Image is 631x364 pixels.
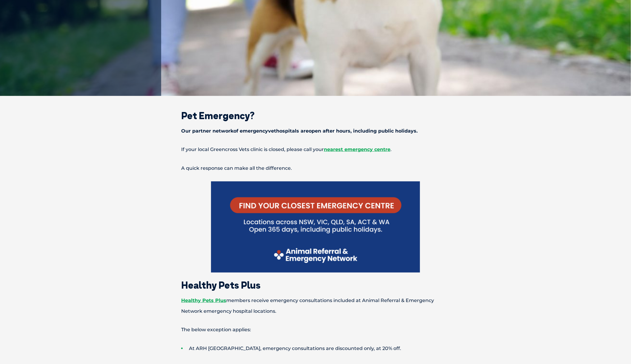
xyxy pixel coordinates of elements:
[276,128,299,134] span: hospitals
[160,295,471,317] p: members receive emergency consultations included at Animal Referral & Emergency Network emergency...
[160,324,471,335] p: The below exception applies:
[181,298,226,303] a: Healthy Pets Plus
[309,128,418,134] span: open after hours, including public holidays.
[211,181,420,272] img: Find your local emergency centre
[301,128,309,134] span: are
[268,128,276,134] span: vet
[390,147,392,152] span: .
[160,280,471,290] h2: Healthy Pets Plus
[181,343,471,354] li: At ARH [GEOGRAPHIC_DATA], emergency consultations are discounted only, at 20% off.
[181,128,233,134] span: Our partner network
[181,165,292,171] span: A quick response can make all the difference.
[324,147,390,152] a: nearest emergency centre
[181,147,324,152] span: If your local Greencross Vets clinic is closed, please call your
[619,27,625,33] button: Search
[233,128,268,134] span: of emergency
[160,111,471,120] h2: Pet Emergency?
